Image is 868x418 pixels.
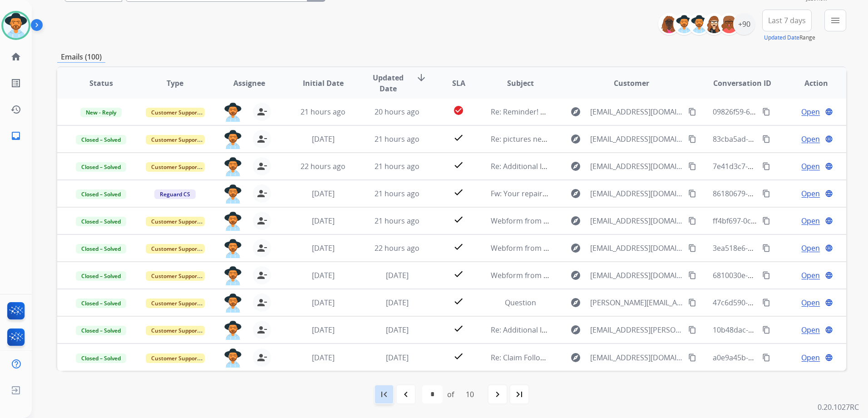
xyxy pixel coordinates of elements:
[590,161,683,172] span: [EMAIL_ADDRESS][DOMAIN_NAME]
[375,161,419,171] span: 21 hours ago
[312,353,335,363] span: [DATE]
[825,353,833,362] mat-icon: language
[447,389,454,400] div: of
[224,294,242,313] img: agent-avatar
[688,244,696,252] mat-icon: content_copy
[762,326,770,334] mat-icon: content_copy
[146,271,205,281] span: Customer Support
[224,157,242,176] img: agent-avatar
[10,104,21,115] mat-icon: history
[375,107,419,117] span: 20 hours ago
[590,134,683,144] span: [EMAIL_ADDRESS][DOMAIN_NAME]
[491,107,706,117] span: Re: Reminder! Send in your product to proceed with your claim
[505,298,536,308] span: Question
[224,212,242,231] img: agent-avatar
[801,188,820,199] span: Open
[76,189,126,199] span: Closed – Solved
[256,243,267,254] mat-icon: person_remove
[825,162,833,170] mat-icon: language
[570,297,581,308] mat-icon: explore
[507,78,534,89] span: Subject
[146,244,205,254] span: Customer Support
[801,106,820,117] span: Open
[76,299,126,308] span: Closed – Solved
[453,269,464,279] mat-icon: check
[762,299,770,307] mat-icon: content_copy
[801,161,820,172] span: Open
[590,215,683,226] span: [EMAIL_ADDRESS][DOMAIN_NAME]
[688,271,696,279] mat-icon: content_copy
[570,188,581,199] mat-icon: explore
[713,134,849,144] span: 83cba5ad-3de3-4353-883f-5245c10a4efc
[688,299,696,307] mat-icon: content_copy
[256,161,267,172] mat-icon: person_remove
[801,297,820,308] span: Open
[590,324,683,335] span: [EMAIL_ADDRESS][PERSON_NAME][DOMAIN_NAME]
[825,189,833,198] mat-icon: language
[256,324,267,335] mat-icon: person_remove
[818,402,859,413] p: 0.20.1027RC
[452,78,465,89] span: SLA
[762,353,770,362] mat-icon: content_copy
[772,67,846,99] th: Action
[713,107,848,117] span: 09826f59-6ecd-4e36-9919-6f28b3f7bbe2
[590,106,683,117] span: [EMAIL_ADDRESS][DOMAIN_NAME]
[762,189,770,198] mat-icon: content_copy
[375,243,419,253] span: 22 hours ago
[491,353,558,363] span: Re: Claim Follow-Up
[312,298,335,308] span: [DATE]
[830,15,841,26] mat-icon: menu
[224,130,242,149] img: agent-avatar
[713,216,844,226] span: ff4bf697-0c1c-473f-8f68-89d5a492b31a
[80,108,122,117] span: New - Reply
[762,271,770,279] mat-icon: content_copy
[312,270,335,280] span: [DATE]
[492,389,503,400] mat-icon: navigate_next
[570,324,581,335] mat-icon: explore
[491,243,696,253] span: Webform from [EMAIL_ADDRESS][DOMAIN_NAME] on [DATE]
[312,325,335,335] span: [DATE]
[614,78,649,89] span: Customer
[688,108,696,116] mat-icon: content_copy
[146,353,205,363] span: Customer Support
[453,351,464,362] mat-icon: check
[570,106,581,117] mat-icon: explore
[89,78,113,89] span: Status
[146,162,205,172] span: Customer Support
[459,385,481,403] div: 10
[154,189,196,199] span: Reguard CS
[453,214,464,225] mat-icon: check
[256,352,267,363] mat-icon: person_remove
[590,243,683,254] span: [EMAIL_ADDRESS][DOMAIN_NAME]
[146,326,205,335] span: Customer Support
[801,324,820,335] span: Open
[514,389,525,400] mat-icon: last_page
[688,162,696,170] mat-icon: content_copy
[491,216,696,226] span: Webform from [EMAIL_ADDRESS][DOMAIN_NAME] on [DATE]
[713,270,850,280] span: 6810030e-41f8-452a-bbe4-205acccddfde
[386,325,409,335] span: [DATE]
[10,51,21,62] mat-icon: home
[256,297,267,308] mat-icon: person_remove
[713,298,853,308] span: 47c6d590-065f-49a7-b59b-ba566dd7c277
[713,243,852,253] span: 3ea518e6-590a-49aa-adfc-8d36982a7bd1
[453,105,464,116] mat-icon: check_circle
[224,266,242,285] img: agent-avatar
[570,134,581,144] mat-icon: explore
[301,107,345,117] span: 21 hours ago
[224,103,242,122] img: agent-avatar
[386,270,409,280] span: [DATE]
[688,326,696,334] mat-icon: content_copy
[801,352,820,363] span: Open
[386,353,409,363] span: [DATE]
[379,389,390,400] mat-icon: first_page
[256,270,267,281] mat-icon: person_remove
[825,217,833,225] mat-icon: language
[453,296,464,307] mat-icon: check
[762,217,770,225] mat-icon: content_copy
[733,13,755,35] div: +90
[386,298,409,308] span: [DATE]
[312,216,335,226] span: [DATE]
[453,132,464,143] mat-icon: check
[453,159,464,170] mat-icon: check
